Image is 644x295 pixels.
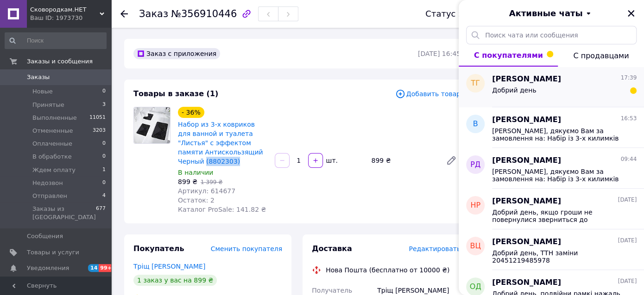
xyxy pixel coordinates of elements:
input: Поиск чата или сообщения [466,26,637,44]
span: [PERSON_NAME] [492,277,561,288]
span: Оплаченные [32,140,72,148]
span: В наличии [178,169,213,176]
span: Сменить покупателя [211,245,282,252]
input: Поиск [5,32,107,49]
button: Закрыть [625,8,637,19]
span: Заказы и сообщения [27,57,93,66]
span: 14 [88,264,99,272]
span: Добрий день [492,86,536,94]
span: [PERSON_NAME] [492,74,561,85]
span: В обработке [32,153,72,161]
a: Редактировать [442,151,461,170]
button: Активные чаты [485,7,618,19]
span: Сообщения [27,232,63,240]
div: 899 ₴ [367,154,438,167]
div: Заказ с приложения [133,48,220,59]
span: 899 ₴ [178,178,197,185]
time: [DATE] 16:45 [418,50,461,57]
span: Добрий день, якщо гроши не повернулися зверниться до підтримки прома. Гроши зберігаються у них. М... [492,209,624,223]
span: В [473,119,478,129]
a: Набор из 3-х ковриков для ванной и туалета "Листья" с эффектом памяти Антискользящий Черный (8802... [178,121,263,165]
span: 3 [102,101,106,109]
span: 0 [102,153,106,161]
span: 677 [96,205,106,221]
span: 1 [102,166,106,174]
div: Ваш ID: 1973730 [30,14,111,22]
div: 1 заказ у вас на 899 ₴ [133,275,217,286]
span: Заказы из [GEOGRAPHIC_DATA] [32,205,96,221]
div: Нова Пошта (бесплатно от 10000 ₴) [323,265,452,275]
span: 3203 [93,127,106,135]
span: 09:44 [620,155,637,163]
span: Доставка [312,244,352,253]
span: [DATE] [618,196,637,204]
span: Заказ [139,8,168,19]
span: [DATE] [618,277,637,285]
span: Отмененные [32,127,73,135]
span: Товары и услуги [27,248,79,257]
span: [DATE] [618,237,637,245]
span: 0 [102,140,106,148]
div: шт. [324,156,339,165]
button: ВЦ[PERSON_NAME][DATE]Добрий день, ТТН заміни 20451219485978 [459,229,644,270]
span: Артикул: 614677 [178,187,235,195]
span: Уведомления [27,264,69,272]
span: Получатель [312,287,352,294]
span: 1 399 ₴ [201,179,222,185]
a: Тріщ [PERSON_NAME] [133,263,205,270]
span: Добрий день, ТТН заміни 20451219485978 [492,249,624,264]
span: 0 [102,87,106,96]
span: Сковородкам.НЕТ [30,6,100,14]
img: Набор из 3-х ковриков для ванной и туалета "Листья" с эффектом памяти Антискользящий Черный (8802... [134,107,170,143]
span: РД [470,160,480,170]
span: НР [470,200,480,211]
span: 0 [102,179,106,187]
button: РД[PERSON_NAME]09:44[PERSON_NAME], дякуємо Вам за замовлення на: Набір із 3-х килимків для ванної... [459,148,644,189]
span: [PERSON_NAME], дякуємо Вам за замовлення на: Набір із 3-х килимків для ванної та туалету "Листя" ... [492,127,624,142]
span: С покупателями [474,51,543,60]
span: ВЦ [470,241,480,252]
span: 11051 [89,114,106,122]
button: В[PERSON_NAME]16:53[PERSON_NAME], дякуємо Вам за замовлення на: Набір із 3-х килимків для ванної ... [459,107,644,148]
div: Статус заказа [425,9,487,18]
span: Редактировать [409,245,461,252]
span: 4 [102,192,106,200]
span: [PERSON_NAME] [492,115,561,125]
div: Вернуться назад [120,9,128,18]
span: Каталог ProSale: 141.82 ₴ [178,206,266,213]
span: Товары в заказе (1) [133,89,218,98]
span: №356910446 [171,8,237,19]
div: - 36% [178,107,204,118]
button: С продавцами [558,44,644,67]
span: ТГ [471,78,480,89]
span: 16:53 [620,115,637,123]
span: Выполненные [32,114,77,122]
span: [PERSON_NAME], дякуємо Вам за замовлення на: Набір із 3-х килимків для ванної та туалету «VELVET»... [492,168,624,183]
span: [PERSON_NAME] [492,155,561,166]
span: Покупатель [133,244,184,253]
span: Новые [32,87,53,96]
span: Отправлен [32,192,67,200]
span: Добавить товар [395,89,461,99]
button: С покупателями [459,44,558,67]
button: НР[PERSON_NAME][DATE]Добрий день, якщо гроши не повернулися зверниться до підтримки прома. Гроши ... [459,189,644,229]
span: Активные чаты [509,7,583,19]
span: Остаток: 2 [178,197,215,204]
span: ОД [469,282,481,292]
span: Заказы [27,73,50,81]
span: 17:39 [620,74,637,82]
span: [PERSON_NAME] [492,196,561,207]
span: 99+ [99,264,114,272]
span: Недозвон [32,179,63,187]
button: ТГ[PERSON_NAME]17:39Добрий день [459,67,644,107]
span: С продавцами [573,51,629,60]
span: [PERSON_NAME] [492,237,561,247]
span: Принятые [32,101,64,109]
span: Ждем оплату [32,166,76,174]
